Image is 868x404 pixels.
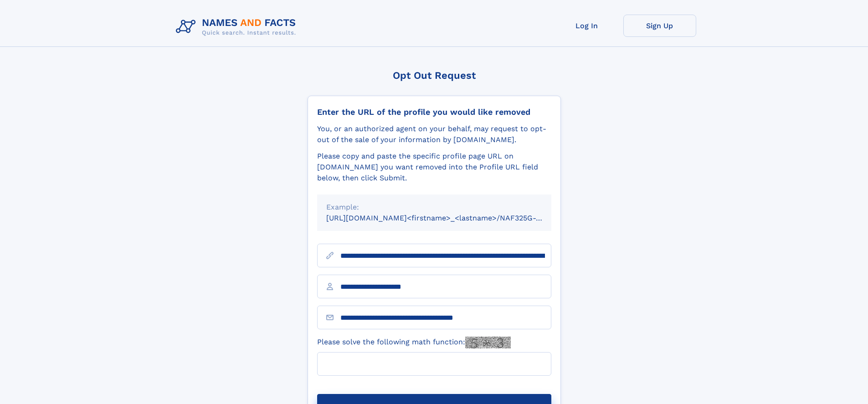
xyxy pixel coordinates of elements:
a: Log In [550,15,623,37]
div: Please copy and paste the specific profile page URL on [DOMAIN_NAME] you want removed into the Pr... [317,151,551,184]
div: Enter the URL of the profile you would like removed [317,107,551,117]
div: Opt Out Request [308,70,561,81]
small: [URL][DOMAIN_NAME]<firstname>_<lastname>/NAF325G-xxxxxxxx [326,214,569,222]
a: Sign Up [623,15,696,37]
img: Logo Names and Facts [172,15,303,39]
label: Please solve the following math function: [317,337,511,348]
div: Example: [326,202,542,213]
div: You, or an authorized agent on your behalf, may request to opt-out of the sale of your informatio... [317,123,551,145]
